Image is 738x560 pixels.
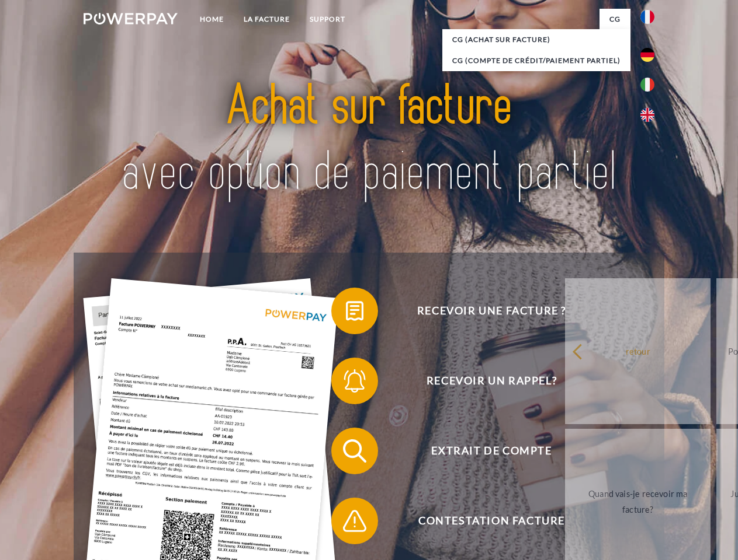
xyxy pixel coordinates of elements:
[300,9,355,30] a: Support
[340,506,369,535] img: qb_warning.svg
[348,498,635,544] span: Contestation Facture
[331,358,635,404] button: Recevoir un rappel?
[234,9,300,30] a: LA FACTURE
[190,9,234,30] a: Home
[331,288,635,334] button: Recevoir une facture ?
[331,498,635,544] button: Contestation Facture
[331,428,635,474] button: Extrait de compte
[442,29,630,50] a: CG (achat sur facture)
[348,428,635,474] span: Extrait de compte
[442,50,630,71] a: CG (Compte de crédit/paiement partiel)
[640,10,654,24] img: fr
[640,78,654,92] img: it
[640,48,654,62] img: de
[112,56,626,223] img: title-powerpay_fr.svg
[640,108,654,122] img: en
[572,486,704,517] div: Quand vais-je recevoir ma facture?
[340,436,369,466] img: qb_search.svg
[84,13,178,24] img: logo-powerpay-white.svg
[600,9,630,30] a: CG
[348,358,635,404] span: Recevoir un rappel?
[340,296,369,325] img: qb_bill.svg
[348,288,635,334] span: Recevoir une facture ?
[572,343,704,359] div: retour
[340,366,369,395] img: qb_bell.svg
